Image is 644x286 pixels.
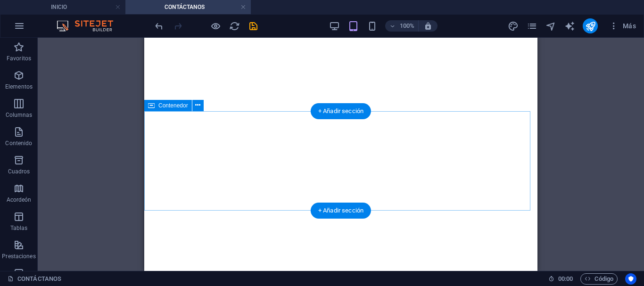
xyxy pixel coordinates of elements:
font: CONTÁCTANOS [17,275,61,282]
font: 100% [400,22,414,29]
div: + Añadir sección [311,203,371,219]
font: Contenedor [158,102,188,109]
i: Publicar [585,21,596,32]
button: generador de texto [564,20,575,32]
i: Escritor de IA [564,21,575,32]
button: deshacer [153,20,165,32]
button: Código [580,273,618,285]
button: Centrados en el usuario [625,273,636,285]
h6: Tiempo de la sesión [548,273,573,285]
p: Columnas [6,111,33,119]
button: 100% [385,20,419,32]
i: Diseño (Ctrl+Alt+Y) [508,21,519,32]
button: ahorrar [248,20,259,32]
button: publicar [583,18,598,33]
p: Prestaciones [2,253,35,260]
button: diseño [507,20,519,32]
h4: CONTÁCTANOS [125,2,251,12]
button: Haz clic para salir del modo de previsualización y seguir editando [210,20,221,32]
font: Código [594,275,613,282]
i: Deshacer: Cambiar páginas (Ctrl+Z) [154,21,165,32]
div: + Añadir sección [311,103,371,119]
font: Elementos [5,83,33,90]
p: Contenido [5,139,32,147]
i: Navegador [545,21,556,32]
span: Más [609,21,636,31]
button: Más [605,18,640,33]
button: recargar [229,20,240,32]
font: Acordeón [7,196,32,203]
a: Haz clic para cancelar la selección y doble clic para abrir páginas [8,273,61,285]
i: Páginas (Ctrl+Alt+S) [527,21,537,32]
button: páginas [526,20,537,32]
font: 00:00 [558,275,573,282]
font: Favoritos [7,55,31,62]
p: Tablas [10,224,28,232]
i: Guardar (Ctrl+S) [248,21,259,32]
i: Al redimensionar, ajustar el nivel de zoom automáticamente para ajustarse al dispositivo elegido. [424,22,432,30]
img: Logotipo del editor [54,20,125,32]
p: Cuadros [8,168,30,175]
i: Volver a cargar página [229,21,240,32]
button: navegador [545,20,556,32]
